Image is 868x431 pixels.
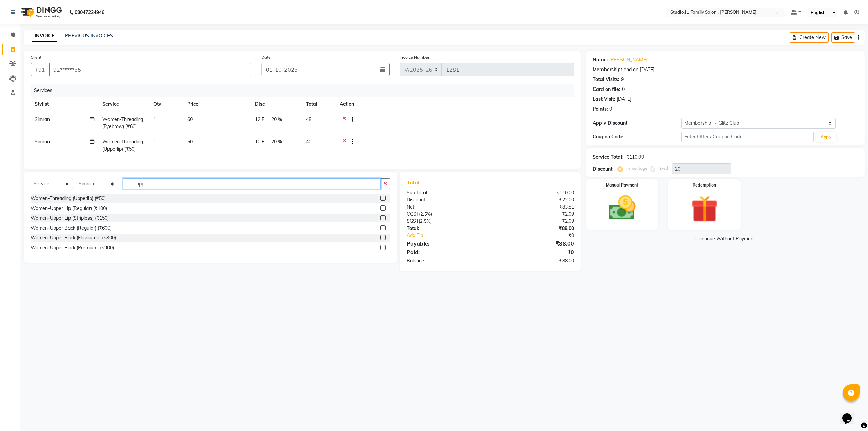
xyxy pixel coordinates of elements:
[98,97,149,112] th: Service
[683,192,727,226] img: _gift.svg
[401,248,490,256] div: Paid:
[490,189,579,196] div: ₹110.00
[401,196,490,203] div: Discount:
[593,96,615,103] div: Last Visit:
[624,66,654,73] div: end on [DATE]
[49,63,251,76] input: Search by Name/Mobile/Email/Code
[587,235,863,242] a: Continue Without Payment
[681,132,814,142] input: Enter Offer / Coupon Code
[606,182,638,188] label: Manual Payment
[31,54,41,60] label: Client
[261,54,271,60] label: Date
[187,116,193,122] span: 60
[490,225,579,232] div: ₹88.00
[35,139,50,145] span: Simran
[31,224,112,232] div: Women-Upper Back (Regular) (₹600)
[35,116,50,122] span: Simran
[693,182,716,188] label: Redemption
[490,218,579,225] div: ₹2.09
[31,97,98,112] th: Stylist
[183,97,251,112] th: Price
[490,203,579,211] div: ₹83.81
[153,116,156,122] span: 1
[593,86,620,93] div: Card on file:
[32,30,57,42] a: INVOICE
[31,195,106,202] div: Women-Threading (Upperlip) (₹50)
[407,211,419,217] span: CGST
[271,138,282,145] span: 20 %
[490,239,579,248] div: ₹88.00
[593,154,624,161] div: Service Total:
[401,239,490,248] div: Payable:
[123,178,381,189] input: Search or Scan
[790,32,829,43] button: Create New
[831,32,855,43] button: Save
[490,257,579,265] div: ₹88.00
[65,33,113,39] a: PREVIOUS INVOICES
[31,215,109,222] div: Women-Upper Lip (Stripless) (₹150)
[251,97,302,112] th: Disc
[505,232,579,239] div: ₹0
[407,218,419,224] span: SGST
[593,133,681,140] div: Coupon Code
[593,165,614,173] div: Discount:
[401,203,490,211] div: Net:
[840,404,861,424] iframe: chat widget
[816,132,836,142] button: Apply
[420,211,431,217] span: 2.5%
[401,218,490,225] div: ( )
[31,63,50,76] button: +91
[407,179,422,186] span: Total
[617,96,631,103] div: [DATE]
[187,139,193,145] span: 50
[593,56,608,63] div: Name:
[267,116,269,123] span: |
[31,234,116,241] div: Women-Upper Back (Flavoured) (₹800)
[31,244,114,251] div: Women-Upper Back (Premium) (₹900)
[420,218,430,224] span: 2.5%
[490,196,579,203] div: ₹22.00
[102,139,143,152] span: Women-Threading (Upperlip) (₹50)
[306,139,311,145] span: 40
[267,138,269,145] span: |
[401,232,505,239] a: Add Tip
[102,116,143,130] span: Women-Threading (Eyebrow) (₹60)
[626,154,644,161] div: ₹110.00
[255,138,264,145] span: 10 F
[609,105,612,113] div: 0
[31,205,107,212] div: Women-Upper Lip (Regular) (₹100)
[593,76,619,83] div: Total Visits:
[622,86,625,93] div: 0
[658,165,668,171] label: Fixed
[336,97,574,112] th: Action
[593,105,608,113] div: Points:
[609,56,647,63] a: [PERSON_NAME]
[149,97,183,112] th: Qty
[490,248,579,256] div: ₹0
[401,257,490,265] div: Balance :
[31,84,579,97] div: Services
[401,211,490,218] div: ( )
[75,3,104,22] b: 08047224946
[621,76,624,83] div: 9
[490,211,579,218] div: ₹2.09
[255,116,264,123] span: 12 F
[17,3,64,22] img: logo
[593,120,681,127] div: Apply Discount
[401,225,490,232] div: Total:
[271,116,282,123] span: 20 %
[306,116,311,122] span: 48
[626,165,647,171] label: Percentage
[401,189,490,196] div: Sub Total:
[302,97,336,112] th: Total
[600,192,644,223] img: _cash.svg
[400,54,429,60] label: Invoice Number
[153,139,156,145] span: 1
[593,66,622,73] div: Membership:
